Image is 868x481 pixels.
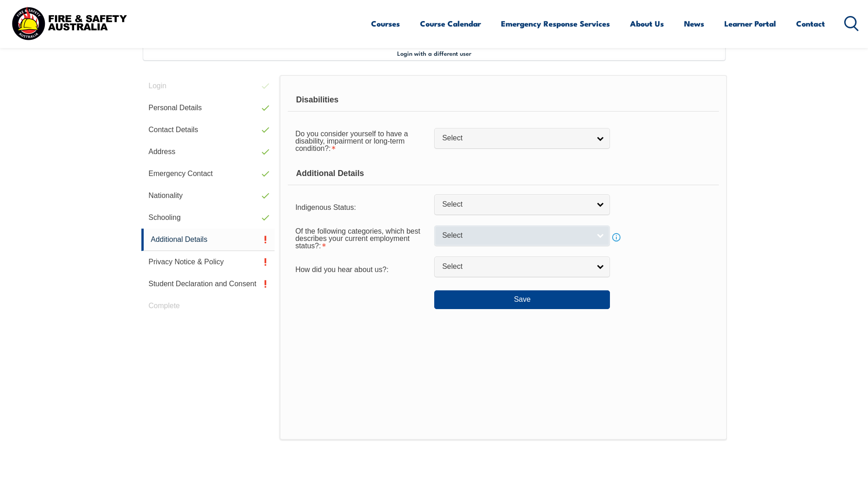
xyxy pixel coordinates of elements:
[141,163,275,185] a: Emergency Contact
[295,266,388,273] span: How did you hear about us?:
[371,11,400,36] a: Courses
[724,11,776,36] a: Learner Portal
[420,11,481,36] a: Course Calendar
[442,134,590,143] span: Select
[501,11,610,36] a: Emergency Response Services
[141,97,275,119] a: Personal Details
[288,221,434,254] div: Of the following categories, which best describes your current employment status? is required.
[442,200,590,209] span: Select
[141,251,275,273] a: Privacy Notice & Policy
[442,262,590,272] span: Select
[434,290,610,309] button: Save
[630,11,664,36] a: About Us
[141,119,275,141] a: Contact Details
[141,207,275,229] a: Schooling
[141,185,275,207] a: Nationality
[288,162,718,185] div: Additional Details
[610,231,623,244] a: Info
[141,141,275,163] a: Address
[295,227,420,250] span: Of the following categories, which best describes your current employment status?:
[397,49,471,57] span: Login with a different user
[796,11,825,36] a: Contact
[295,130,408,152] span: Do you consider yourself to have a disability, impairment or long-term condition?:
[295,203,356,211] span: Indigenous Status:
[442,231,590,240] span: Select
[141,273,275,295] a: Student Declaration and Consent
[288,89,718,112] div: Disabilities
[288,124,434,157] div: Do you consider yourself to have a disability, impairment or long-term condition? is required.
[141,229,275,251] a: Additional Details
[684,11,704,36] a: News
